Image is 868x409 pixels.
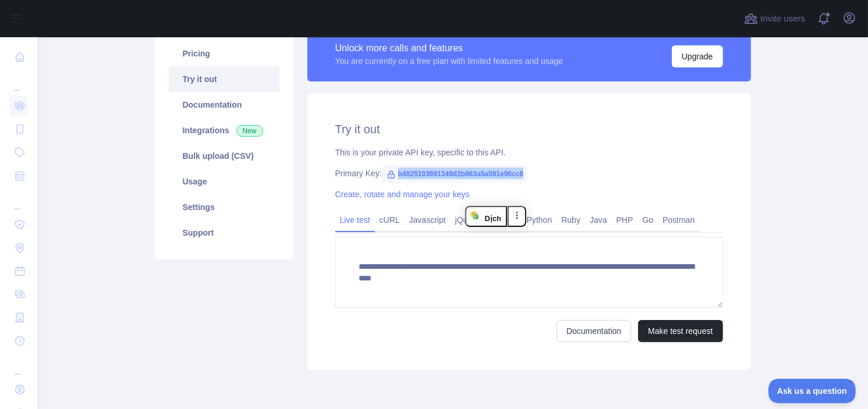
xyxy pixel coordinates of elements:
[658,211,699,229] a: Postman
[742,9,807,28] button: Invite users
[405,211,451,229] a: Javascript
[169,169,279,194] a: Usage
[169,220,279,246] a: Support
[760,12,805,26] span: Invite users
[169,66,279,92] a: Try it out
[382,165,529,183] span: b4825103691349d2b863a5a591e96cc8
[585,211,612,229] a: Java
[638,320,722,342] button: Make test request
[335,211,375,229] a: Live test
[637,211,658,229] a: Go
[335,121,723,137] h2: Try it out
[335,168,723,179] div: Primary Key:
[169,92,279,118] a: Documentation
[375,211,405,229] a: cURL
[9,70,28,93] div: ...
[169,41,279,66] a: Pricing
[335,41,564,55] div: Unlock more calls and features
[335,55,564,67] div: You are currently on a free plan with limited features and usage
[451,211,484,229] a: jQuery
[169,143,279,169] a: Bulk upload (CSV)
[335,190,470,199] a: Create, rotate and manage your keys
[522,211,557,229] a: Python
[169,194,279,220] a: Settings
[9,189,28,212] div: ...
[612,211,638,229] a: PHP
[9,354,28,377] div: ...
[236,125,263,137] span: New
[768,379,856,403] iframe: Toggle Customer Support
[557,211,585,229] a: Ruby
[335,147,723,158] div: This is your private API key, specific to this API.
[169,118,279,143] a: Integrations New
[557,320,631,342] a: Documentation
[672,45,723,67] button: Upgrade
